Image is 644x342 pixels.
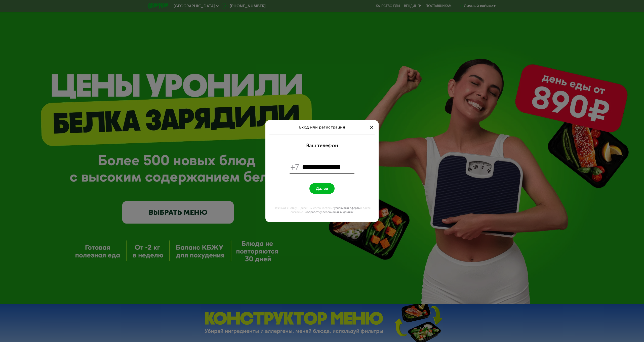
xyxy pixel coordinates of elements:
span: Вход или регистрация [299,125,345,130]
a: обработку персональных данных [307,210,353,214]
span: Далее [316,186,328,191]
span: +7 [291,162,300,172]
button: Далее [309,183,335,194]
div: Ваш телефон [306,142,338,148]
div: Нажимая кнопку "Далее", Вы соглашаетесь с и даете согласие на [268,206,376,214]
a: условиями оферты [334,206,360,210]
